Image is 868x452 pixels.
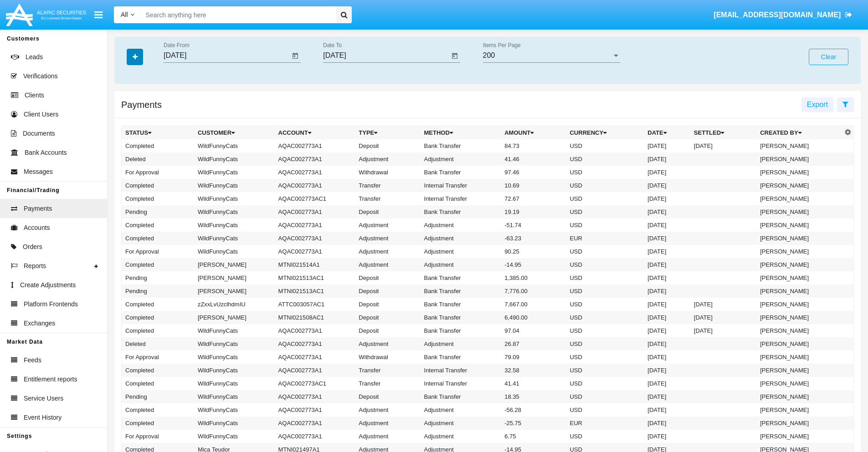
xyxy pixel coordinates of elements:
td: Deposit [355,271,420,284]
th: Method [421,126,501,140]
td: Completed [122,298,194,311]
th: Type [355,126,420,140]
td: 19.19 [501,205,566,218]
td: For Approval [122,166,194,179]
td: [PERSON_NAME] [756,152,842,166]
td: WildFunnyCats [194,350,275,364]
th: Date [644,126,690,140]
td: [PERSON_NAME] [194,284,275,298]
td: Internal Transfer [421,377,501,390]
td: WildFunnyCats [194,377,275,390]
td: [PERSON_NAME] [756,337,842,350]
td: Completed [122,258,194,271]
td: [DATE] [690,139,756,152]
td: [PERSON_NAME] [756,416,842,430]
td: Withdrawal [355,166,420,179]
td: [DATE] [690,324,756,337]
td: AQAC002773AC1 [275,192,355,205]
td: Deposit [355,298,420,311]
td: [DATE] [644,192,690,205]
td: [PERSON_NAME] [756,377,842,390]
td: Completed [122,179,194,192]
td: Completed [122,324,194,337]
td: Completed [122,416,194,430]
td: Completed [122,218,194,232]
td: 1,385.00 [501,271,566,284]
td: [PERSON_NAME] [756,179,842,192]
td: EUR [566,416,644,430]
td: Pending [122,284,194,298]
td: [PERSON_NAME] [756,364,842,377]
td: USD [566,298,644,311]
span: Orders [23,242,42,252]
span: Create Adjustments [20,280,76,290]
td: WildFunnyCats [194,205,275,218]
td: [PERSON_NAME] [756,232,842,245]
td: [PERSON_NAME] [756,205,842,218]
td: WildFunnyCats [194,179,275,192]
td: USD [566,152,644,166]
td: Withdrawal [355,350,420,364]
td: USD [566,284,644,298]
td: [DATE] [644,298,690,311]
td: Adjustment [421,245,501,258]
td: Transfer [355,364,420,377]
th: Account [275,126,355,140]
td: Bank Transfer [421,298,501,311]
span: All [121,11,128,18]
td: AQAC002773A1 [275,179,355,192]
td: [DATE] [644,403,690,416]
td: [DATE] [644,245,690,258]
td: zZxxLvUzclhdmIU [194,298,275,311]
td: Adjustment [421,403,501,416]
td: Bank Transfer [421,284,501,298]
td: [PERSON_NAME] [756,245,842,258]
td: AQAC002773A1 [275,232,355,245]
td: For Approval [122,350,194,364]
td: 7,667.00 [501,298,566,311]
td: WildFunnyCats [194,232,275,245]
td: Bank Transfer [421,311,501,324]
td: Completed [122,311,194,324]
td: -63.23 [501,232,566,245]
td: -51.74 [501,218,566,232]
td: [DATE] [644,324,690,337]
td: -25.75 [501,416,566,430]
td: MTNI021508AC1 [275,311,355,324]
td: Adjustment [355,403,420,416]
td: Adjustment [421,337,501,350]
th: Settled [690,126,756,140]
td: [PERSON_NAME] [756,390,842,403]
th: Customer [194,126,275,140]
td: Adjustment [355,245,420,258]
td: Completed [122,232,194,245]
td: Completed [122,139,194,152]
td: 6,490.00 [501,311,566,324]
td: Deposit [355,311,420,324]
span: Documents [23,129,55,138]
td: ATTC003057AC1 [275,298,355,311]
td: [PERSON_NAME] [756,258,842,271]
td: [DATE] [644,311,690,324]
span: Exchanges [24,319,55,328]
td: AQAC002773A1 [275,324,355,337]
td: Bank Transfer [421,271,501,284]
td: USD [566,205,644,218]
td: WildFunnyCats [194,152,275,166]
td: 97.46 [501,166,566,179]
td: Deposit [355,324,420,337]
span: 200 [483,51,495,59]
td: AQAC002773A1 [275,245,355,258]
td: Adjustment [355,218,420,232]
a: All [114,10,141,20]
td: Completed [122,364,194,377]
td: [DATE] [644,218,690,232]
td: USD [566,364,644,377]
td: Adjustment [421,232,501,245]
td: Adjustment [355,430,420,443]
td: Adjustment [421,258,501,271]
td: 41.41 [501,377,566,390]
td: AQAC002773A1 [275,218,355,232]
td: [DATE] [644,350,690,364]
span: Platform Frontends [24,300,78,309]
